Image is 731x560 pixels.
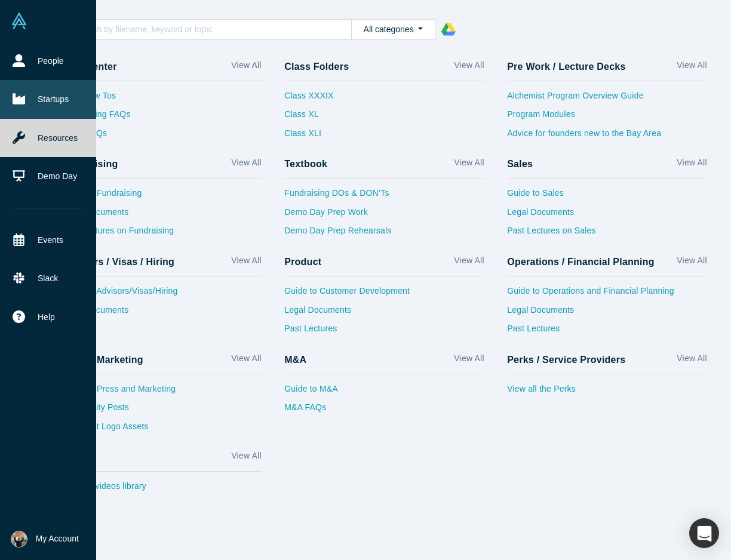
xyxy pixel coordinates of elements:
[11,531,27,547] img: Brent Chase's Account
[231,156,261,174] a: View All
[454,254,484,272] a: View All
[231,254,261,272] a: View All
[284,304,484,323] a: Legal Documents
[62,224,262,244] a: Past Lectures on Fundraising
[677,352,707,370] a: View All
[62,383,262,402] a: Guide to Press and Marketing
[507,304,707,323] a: Legal Documents
[62,108,262,127] a: Fundraising FAQs
[507,322,707,341] a: Past Lectures
[351,19,435,40] button: All categories
[62,420,262,439] a: Alchemist Logo Assets
[74,21,351,37] input: Search by filename, keyword or topic
[62,354,143,365] h4: Press / Marketing
[284,256,321,267] h4: Product
[62,187,262,206] a: Guide to Fundraising
[454,352,484,370] a: View All
[284,108,333,127] a: Class XL
[284,322,484,341] a: Past Lectures
[507,127,707,146] a: Advice for founders new to the Bay Area
[507,108,707,127] a: Program Modules
[284,61,349,72] h4: Class Folders
[231,352,261,370] a: View All
[62,256,174,267] h4: Advisors / Visas / Hiring
[284,383,484,402] a: Guide to M&A
[284,285,484,304] a: Guide to Customer Development
[677,254,707,272] a: View All
[507,90,707,109] a: Alchemist Program Overview Guide
[62,285,262,304] a: Guide to Advisors/Visas/Hiring
[677,59,707,76] a: View All
[507,383,707,402] a: View all the Perks
[231,450,261,467] a: View All
[38,311,55,324] span: Help
[11,531,79,547] button: My Account
[62,206,262,225] a: Legal Documents
[507,256,655,267] h4: Operations / Financial Planning
[507,285,707,304] a: Guide to Operations and Financial Planning
[454,59,484,76] a: View All
[507,61,625,72] h4: Pre Work / Lecture Decks
[507,158,533,170] h4: Sales
[62,480,262,499] a: Visit our videos library
[62,401,262,420] a: Community Posts
[507,206,707,225] a: Legal Documents
[36,533,79,545] span: My Account
[454,156,484,174] a: View All
[284,354,306,365] h4: M&A
[284,90,333,109] a: Class XXXIX
[62,304,262,323] a: Legal Documents
[284,401,484,420] a: M&A FAQs
[284,224,484,244] a: Demo Day Prep Rehearsals
[507,187,707,206] a: Guide to Sales
[284,158,327,170] h4: Textbook
[11,13,27,29] img: Alchemist Vault Logo
[284,206,484,225] a: Demo Day Prep Work
[284,127,333,146] a: Class XLI
[507,354,625,365] h4: Perks / Service Providers
[677,156,707,174] a: View All
[284,187,484,206] a: Fundraising DOs & DON’Ts
[62,127,262,146] a: Sales FAQs
[62,90,262,109] a: Vault How Tos
[231,59,261,76] a: View All
[507,224,707,244] a: Past Lectures on Sales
